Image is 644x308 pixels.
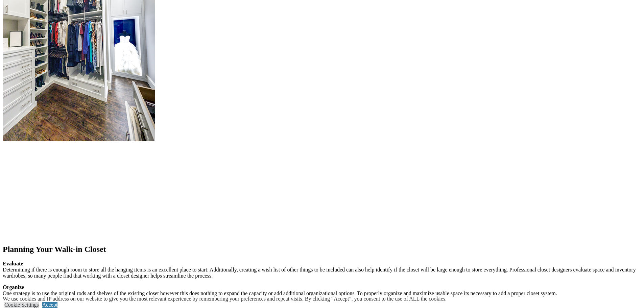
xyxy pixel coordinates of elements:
a: Accept [42,302,57,308]
strong: Organize [3,284,24,290]
strong: Evaluate [3,261,23,266]
div: We use cookies and IP address on our website to give you the most relevant experience by remember... [3,296,447,302]
h2: Planning Your Walk-in Closet [3,245,641,254]
a: Cookie Settings [4,302,39,308]
p: Determining if there is enough room to store all the hanging items is an excellent place to start... [3,261,641,279]
p: One strategy is to use the original rods and shelves of the existing closet however this does not... [3,284,641,297]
